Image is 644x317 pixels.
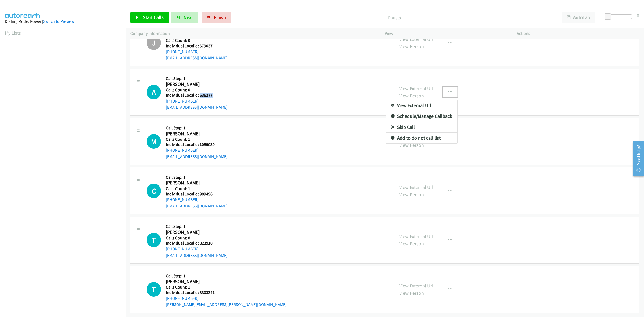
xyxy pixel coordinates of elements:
[147,233,161,247] h1: T
[628,137,644,180] iframe: Resource Center
[147,134,161,149] div: The call is yet to be attempted
[147,184,161,198] h1: C
[147,134,161,149] h1: M
[147,282,161,297] h1: T
[43,19,74,24] a: Switch to Preview
[386,133,457,143] a: Add to do not call list
[5,30,21,36] a: My Lists
[5,41,126,296] iframe: Dialpad
[147,282,161,297] div: The call is yet to be attempted
[147,233,161,247] div: The call is yet to be attempted
[386,100,457,111] a: View External Url
[5,18,121,25] div: Dialing Mode: Power |
[386,111,457,122] a: Schedule/Manage Callback
[386,122,457,133] a: Skip Call
[147,184,161,198] div: The call is yet to be attempted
